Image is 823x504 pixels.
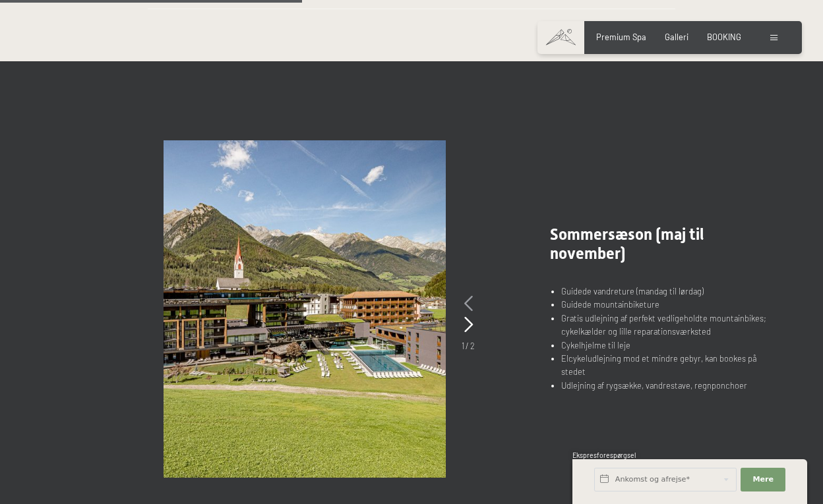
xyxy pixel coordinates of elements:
[707,32,741,42] a: BOOKING
[561,380,747,391] font: Udlejning af rygsække, vandrestave, regnponchoer
[462,341,464,351] font: 1
[572,451,636,459] font: Ekspresforespørgsel
[561,286,704,296] font: Guidede vandreture (mandag til lørdag)
[466,341,469,351] font: /
[561,340,630,350] font: Cykelhjelme til leje
[741,468,785,491] button: Mere
[561,299,659,310] font: Guidede mountainbiketure
[164,140,446,478] img: All-inclusive luksusferier i Italien: Hotel Schwarzenstein
[561,353,756,377] font: Elcykeludlejning mod et mindre gebyr, kan bookes på stedet
[665,32,688,42] a: Galleri
[752,475,774,484] font: Mere
[550,225,704,263] font: Sommersæson (maj til november)
[561,313,766,337] font: Gratis udlejning af perfekt vedligeholdte mountainbikes; cykelkælder og lille reparationsværksted
[470,341,475,351] font: 2
[596,32,646,42] a: Premium Spa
